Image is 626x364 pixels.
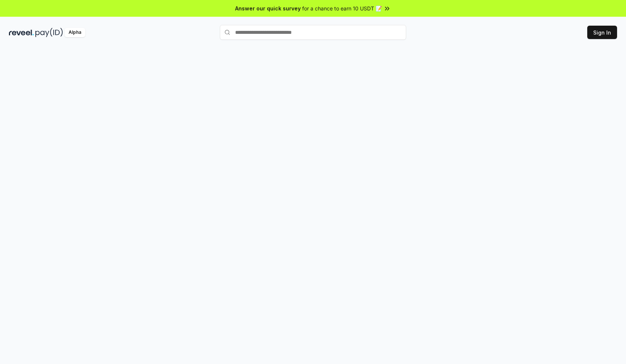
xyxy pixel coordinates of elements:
[64,28,85,37] div: Alpha
[35,28,63,37] img: pay_id
[587,26,617,39] button: Sign In
[235,4,301,12] span: Answer our quick survey
[302,4,382,12] span: for a chance to earn 10 USDT 📝
[9,28,34,37] img: reveel_dark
